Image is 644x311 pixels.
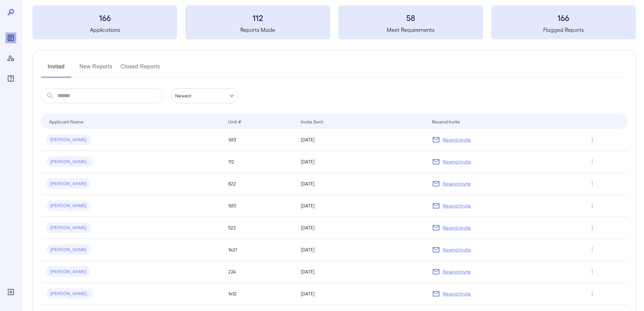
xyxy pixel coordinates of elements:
button: Invited [41,61,71,77]
td: 1613 [223,129,295,151]
h5: Applications [32,26,177,34]
h3: 58 [338,12,483,23]
div: FAQ [5,73,16,84]
h5: Meet Requirements [338,26,483,34]
button: Row Actions [587,200,598,211]
button: Row Actions [587,222,598,233]
td: 1412 [223,283,295,305]
div: Manage Users [5,53,16,64]
div: Invite Sent [301,117,323,126]
h3: 166 [32,12,177,23]
p: Resend Invite [443,268,471,275]
span: [PERSON_NAME] [46,181,91,187]
span: [PERSON_NAME].. [46,159,93,165]
div: Reports [5,32,16,43]
button: Row Actions [587,178,598,189]
h5: Flagged Reports [491,26,636,34]
div: Newest [171,88,238,103]
td: [DATE] [295,195,426,217]
button: Row Actions [587,156,598,167]
td: 1421 [223,239,295,261]
div: Applicant Name [49,117,84,126]
td: [DATE] [295,239,426,261]
h3: 112 [185,12,330,23]
button: Row Actions [587,134,598,145]
td: [DATE] [295,283,426,305]
td: 1613 [223,195,295,217]
span: [PERSON_NAME].. [46,291,93,297]
button: Closed Reports [121,61,160,77]
td: 922 [223,217,295,239]
button: Row Actions [587,266,598,277]
button: New Reports [79,61,113,77]
div: Unit # [228,117,241,126]
td: [DATE] [295,129,426,151]
p: Resend Invite [443,290,471,297]
td: [DATE] [295,261,426,283]
button: Row Actions [587,244,598,255]
h3: 166 [491,12,636,23]
span: [PERSON_NAME] [46,247,91,253]
td: [DATE] [295,151,426,173]
span: [PERSON_NAME] [46,203,91,209]
td: 822 [223,173,295,195]
span: [PERSON_NAME] [46,269,91,275]
div: Log Out [5,287,16,297]
span: [PERSON_NAME] [46,137,91,143]
td: [DATE] [295,217,426,239]
p: Resend Invite [443,224,471,231]
div: Resend Invite [432,117,460,126]
p: Resend Invite [443,202,471,209]
p: Resend Invite [443,136,471,143]
td: [DATE] [295,173,426,195]
summary: 166Applications112Reports Made58Meet Requirements166Flagged Reports [32,5,636,39]
p: Resend Invite [443,246,471,253]
p: Resend Invite [443,158,471,165]
span: [PERSON_NAME] [46,225,91,231]
p: Resend Invite [443,180,471,187]
td: 224 [223,261,295,283]
h5: Reports Made [185,26,330,34]
td: 112 [223,151,295,173]
button: Row Actions [587,288,598,299]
